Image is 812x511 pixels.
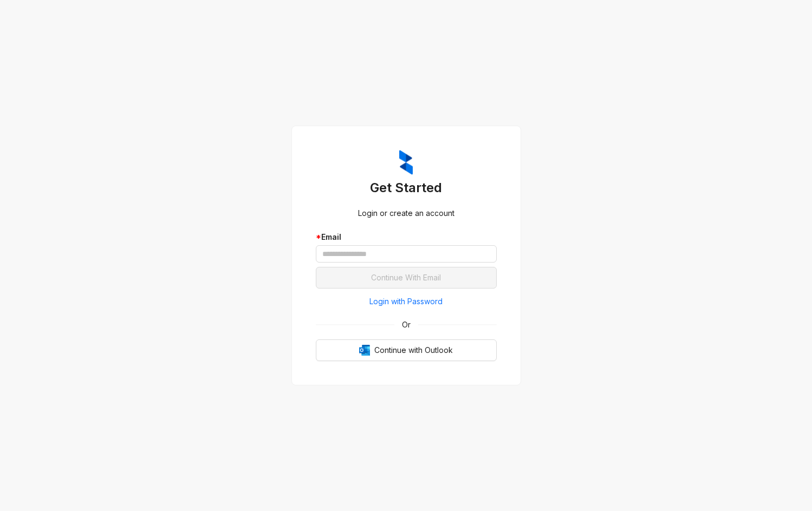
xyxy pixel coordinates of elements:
[394,319,418,331] span: Or
[316,179,497,196] h3: Get Started
[374,344,453,356] span: Continue with Outlook
[316,293,497,310] button: Login with Password
[316,339,497,361] button: OutlookContinue with Outlook
[316,207,497,219] div: Login or create an account
[316,231,497,243] div: Email
[316,267,497,289] button: Continue With Email
[399,150,413,175] img: ZumaIcon
[369,296,443,307] span: Login with Password
[359,345,370,356] img: Outlook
